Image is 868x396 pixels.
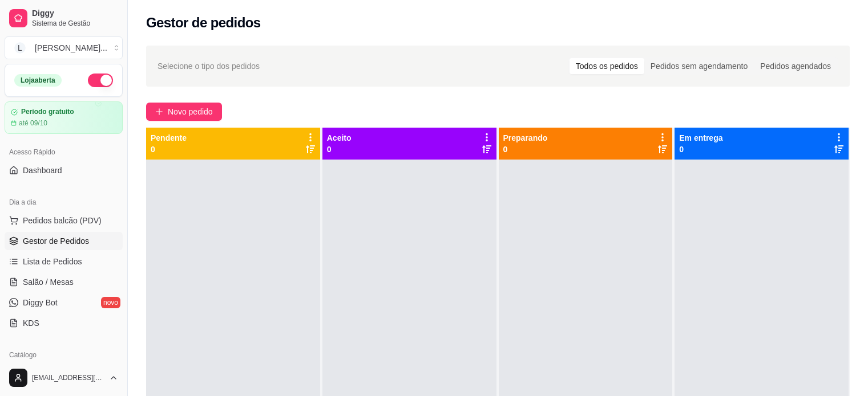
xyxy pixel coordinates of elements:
[146,14,261,32] h2: Gestor de pedidos
[32,19,118,28] span: Sistema de Gestão
[503,144,548,155] p: 0
[327,144,352,155] p: 0
[155,108,163,116] span: plus
[32,373,104,382] span: [EMAIL_ADDRESS][DOMAIN_NAME]
[5,143,123,161] div: Acesso Rápido
[570,58,644,74] div: Todos os pedidos
[151,132,187,144] p: Pendente
[327,132,352,144] p: Aceito
[158,60,260,72] span: Selecione o tipo dos pedidos
[754,58,837,74] div: Pedidos agendados
[5,211,123,230] button: Pedidos balcão (PDV)
[32,9,118,19] span: Diggy
[146,103,222,121] button: Novo pedido
[151,144,187,155] p: 0
[14,74,62,87] div: Loja aberta
[168,105,213,118] span: Novo pedido
[88,74,113,87] button: Alterar Status
[23,317,39,329] span: KDS
[5,5,123,32] a: DiggySistema de Gestão
[23,235,89,247] span: Gestor de Pedidos
[5,364,123,391] button: [EMAIL_ADDRESS][DOMAIN_NAME]
[5,346,123,364] div: Catálogo
[5,273,123,291] a: Salão / Mesas
[23,256,82,267] span: Lista de Pedidos
[679,144,722,155] p: 0
[5,252,123,271] a: Lista de Pedidos
[23,215,102,226] span: Pedidos balcão (PDV)
[5,193,123,211] div: Dia a dia
[23,165,62,176] span: Dashboard
[5,314,123,332] a: KDS
[503,132,548,144] p: Preparando
[19,119,47,128] article: até 09/10
[23,297,58,308] span: Diggy Bot
[21,108,74,116] article: Período gratuito
[35,42,107,54] div: [PERSON_NAME] ...
[679,132,722,144] p: Em entrega
[644,58,754,74] div: Pedidos sem agendamento
[5,232,123,250] a: Gestor de Pedidos
[5,36,123,59] button: Select a team
[5,161,123,179] a: Dashboard
[14,42,26,54] span: L
[23,276,74,288] span: Salão / Mesas
[5,293,123,312] a: Diggy Botnovo
[5,101,123,134] a: Período gratuitoaté 09/10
